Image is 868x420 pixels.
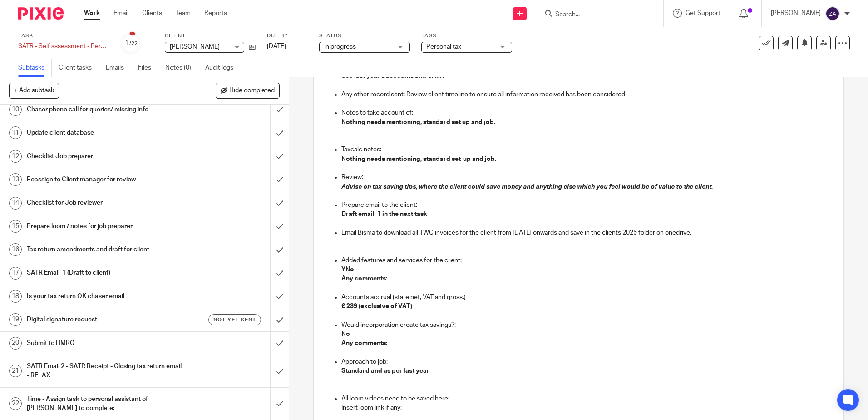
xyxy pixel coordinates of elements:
span: Personal tax [426,44,461,50]
div: 21 [9,365,22,377]
p: Notes to take account of: [341,108,833,117]
h1: SATR Email-1 (Draft to client) [27,266,183,280]
a: Files [138,59,158,77]
div: 16 [9,243,22,256]
div: 15 [9,220,22,233]
h1: Time - Assign task to personal assistant of [PERSON_NAME] to complete: [27,392,183,415]
div: 19 [9,313,22,326]
button: Hide completed [216,83,280,98]
h1: Tax return amendments and draft for client [27,243,183,256]
h1: Submit to HMRC [27,336,183,350]
p: Accounts accrual (state net, VAT and gross.) [341,293,833,302]
a: Client tasks [59,59,99,77]
strong: £ 239 (exclusive of VAT) [341,303,412,310]
p: Insert loom link if any: [341,403,833,412]
a: Team [176,9,191,18]
p: Added features and services for the client: [341,256,833,265]
div: 18 [9,290,22,303]
a: Notes (0) [165,59,198,77]
input: Search [554,11,636,19]
span: [DATE] [267,43,286,50]
img: Pixie [18,7,64,20]
p: Prepare email to the client: [341,200,833,210]
h1: Checklist for Job reviewer [27,196,183,210]
h1: Reassign to Client manager for review [27,173,183,186]
p: All loom videos need to be saved here: [341,394,833,403]
strong: Nothing needs mentioning, standard set up and job. [341,119,495,125]
div: 14 [9,197,22,210]
h1: Prepare loom / notes for job preparer [27,220,183,233]
div: 22 [9,397,22,410]
a: Subtasks [18,59,52,77]
h1: Checklist Job preparer [27,150,183,163]
strong: Any comments: [341,340,387,346]
div: 11 [9,126,22,139]
div: 10 [9,103,22,116]
span: Hide completed [229,87,275,95]
strong: No [341,331,350,337]
a: Reports [204,9,227,18]
div: 12 [9,150,22,163]
em: Advise on tax saving tips, where the client could save money and anything else which you feel wou... [341,184,713,190]
p: Approach to job: [341,357,833,366]
a: Clients [142,9,162,18]
label: Client [165,32,256,40]
strong: YNo [341,266,354,273]
h1: Update client database [27,126,183,140]
div: 1 [125,38,138,48]
span: [PERSON_NAME] [170,44,220,50]
label: Tags [421,32,512,40]
a: Emails [106,59,131,77]
a: Work [84,9,100,18]
button: + Add subtask [9,83,59,98]
h1: Digital signature request [27,313,183,326]
h1: SATR Email 2 - SATR Receipt - Closing tax return email - RELAX [27,360,183,383]
img: svg%3E [825,6,840,21]
span: In progress [324,44,356,50]
label: Task [18,32,109,40]
p: [PERSON_NAME] [771,9,821,18]
div: SATR - Self assessment - Personal tax return 24/25 [18,42,109,51]
label: Status [319,32,410,40]
a: Audit logs [205,59,240,77]
a: Email [113,9,128,18]
p: Email Bisma to download all TWC invoices for the client from [DATE] onwards and save in the clien... [341,228,833,237]
p: Any other record sent: Review client timeline to ensure all information received has been considered [341,90,833,99]
h1: Is your tax return OK chaser email [27,290,183,303]
strong: Standard and as per last year [341,368,429,374]
div: 17 [9,267,22,280]
p: Would incorporation create tax savings?: [341,320,833,330]
strong: Draft email-1 in the next task [341,211,427,217]
div: 13 [9,173,22,186]
h1: Chaser phone call for queries/ missing info [27,103,183,116]
small: /22 [129,41,138,46]
strong: Nothing needs mentioning, standard set-up and job. [341,156,496,162]
div: 20 [9,337,22,350]
p: Taxcalc notes: [341,145,833,154]
p: Review: [341,173,833,182]
label: Due by [267,32,308,40]
span: Not yet sent [213,316,256,324]
span: Get Support [686,10,720,16]
strong: Any comments: [341,275,387,282]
